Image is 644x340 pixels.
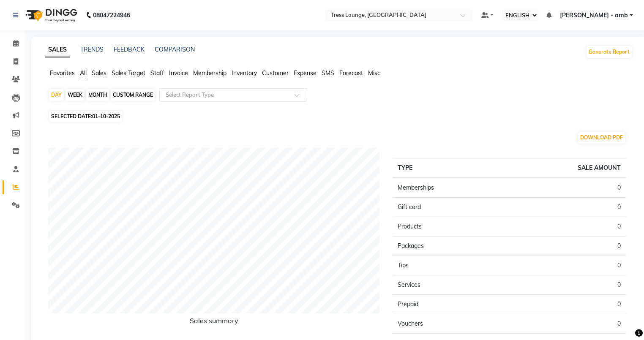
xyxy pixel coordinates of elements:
[22,3,79,27] img: logo
[80,69,87,77] span: All
[501,158,626,178] th: SALE AMOUNT
[92,69,106,77] span: Sales
[322,69,334,77] span: SMS
[112,69,145,77] span: Sales Target
[114,46,145,53] a: FEEDBACK
[294,69,317,77] span: Expense
[155,46,195,53] a: COMPARISON
[587,46,632,58] button: Generate Report
[80,46,104,53] a: TRENDS
[368,69,380,77] span: Misc
[93,3,130,27] b: 08047224946
[49,111,122,122] span: SELECTED DATE:
[92,113,120,120] span: 01-10-2025
[501,237,626,256] td: 0
[50,69,75,77] span: Favorites
[48,317,380,328] h6: Sales summary
[65,89,85,101] div: WEEK
[560,11,628,20] span: [PERSON_NAME] - amb
[49,89,64,101] div: DAY
[578,132,625,144] button: DOWNLOAD PDF
[393,314,501,334] td: Vouchers
[393,178,501,198] td: Memberships
[501,198,626,217] td: 0
[193,69,226,77] span: Membership
[232,69,257,77] span: Inventory
[393,217,501,237] td: Products
[339,69,363,77] span: Forecast
[393,295,501,314] td: Prepaid
[501,217,626,237] td: 0
[393,256,501,275] td: Tips
[393,198,501,217] td: Gift card
[393,237,501,256] td: Packages
[45,42,70,57] a: SALES
[86,89,109,101] div: MONTH
[501,178,626,198] td: 0
[262,69,289,77] span: Customer
[111,89,155,101] div: CUSTOM RANGE
[501,256,626,275] td: 0
[501,314,626,334] td: 0
[169,69,188,77] span: Invoice
[150,69,164,77] span: Staff
[501,295,626,314] td: 0
[501,275,626,295] td: 0
[393,275,501,295] td: Services
[393,158,501,178] th: TYPE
